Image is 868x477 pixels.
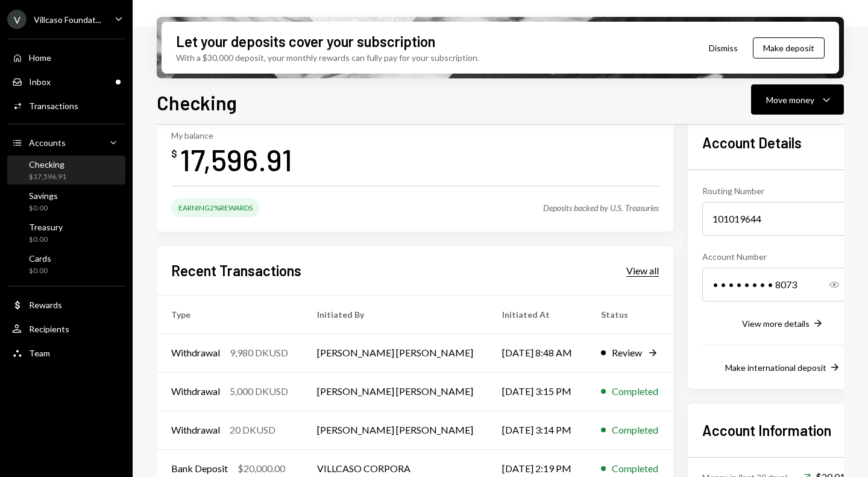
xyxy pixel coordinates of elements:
td: [PERSON_NAME] [PERSON_NAME] [303,372,488,411]
td: [DATE] 3:15 PM [488,372,587,411]
div: Transactions [29,101,78,111]
a: Savings$0.00 [7,187,125,216]
th: Initiated By [303,295,488,333]
button: Make international deposit [725,361,841,374]
th: Initiated At [488,295,587,333]
div: Home [29,52,51,63]
div: Withdrawal [171,384,220,399]
th: Type [157,295,303,333]
div: 9,980 DKUSD [230,346,288,360]
button: Make deposit [753,37,825,58]
div: Let your deposits cover your subscription [176,31,435,51]
td: [DATE] 3:14 PM [488,411,587,449]
div: Withdrawal [171,346,220,360]
td: [PERSON_NAME] [PERSON_NAME] [303,411,488,449]
button: Move money [751,84,844,115]
div: My balance [171,130,292,141]
div: Treasury [29,222,63,232]
div: Completed [612,423,658,437]
div: View all [626,265,659,277]
div: 20 DKUSD [230,423,275,437]
div: Completed [612,461,658,476]
div: Cards [29,253,51,264]
a: Cards$0.00 [7,250,125,279]
a: Transactions [7,95,125,116]
div: Bank Deposit [171,461,228,476]
a: Home [7,46,125,68]
div: Completed [612,384,658,399]
div: 101019644 [702,202,863,236]
a: Treasury$0.00 [7,218,125,247]
button: View more details [742,317,824,330]
a: Accounts [7,131,125,153]
div: Team [29,348,50,358]
div: With a $30,000 deposit, your monthly rewards can fully pay for your subscription. [176,51,479,64]
a: Rewards [7,294,125,315]
div: $ [171,148,177,160]
div: Review [612,346,642,360]
div: 5,000 DKUSD [230,384,288,399]
td: [DATE] 8:48 AM [488,333,587,372]
div: Inbox [29,77,51,87]
div: $0.00 [29,235,63,245]
div: Withdrawal [171,423,220,437]
div: Deposits backed by U.S. Treasuries [543,203,659,213]
div: 17,596.91 [180,141,292,178]
div: $17,596.91 [29,172,66,182]
a: Recipients [7,318,125,340]
h2: Account Information [702,420,863,440]
div: Checking [29,159,66,169]
div: View more details [742,318,810,329]
div: Earning 2% Rewards [171,198,260,217]
div: $20,000.00 [237,461,285,476]
div: V [7,10,27,29]
td: [PERSON_NAME] [PERSON_NAME] [303,333,488,372]
h2: Account Details [702,133,863,153]
div: Make international deposit [725,362,826,373]
a: View all [626,264,659,277]
div: $0.00 [29,203,58,213]
a: Inbox [7,71,125,92]
button: Dismiss [694,34,753,62]
div: Accounts [29,137,66,148]
div: Rewards [29,300,62,310]
div: $0.00 [29,266,51,276]
a: Team [7,342,125,364]
div: Savings [29,191,58,201]
div: Account Number [702,250,863,263]
h2: Recent Transactions [171,261,301,280]
div: Villcaso Foundat... [34,14,101,25]
th: Status [587,295,673,333]
h1: Checking [157,90,237,115]
div: Recipients [29,324,69,334]
div: Routing Number [702,185,863,197]
div: Move money [766,93,814,106]
a: Checking$17,596.91 [7,156,125,185]
div: • • • • • • • • 8073 [702,268,863,302]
